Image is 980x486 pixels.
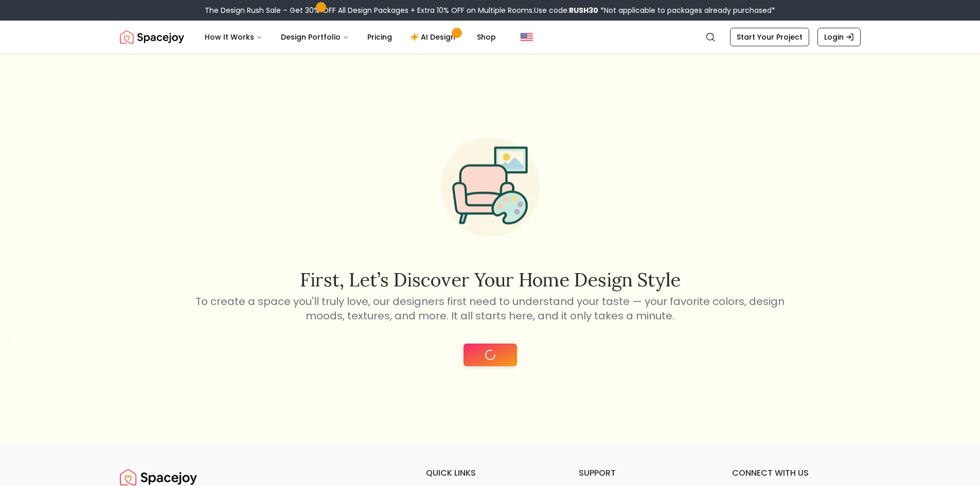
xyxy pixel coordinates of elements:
a: Start Your Project [730,28,809,46]
b: RUSH30 [569,5,598,15]
nav: Main [197,27,504,47]
img: Spacejoy Logo [120,27,184,47]
div: The Design Rush Sale – Get 30% OFF All Design Packages + Extra 10% OFF on Multiple Rooms. [205,5,775,15]
button: How It Works [197,27,271,47]
img: Start Style Quiz Illustration [424,121,556,253]
span: *Not applicable to packages already purchased* [598,5,775,15]
nav: Global [120,21,861,53]
h6: connect with us [732,467,861,479]
a: AI Design [402,27,467,47]
p: To create a space you'll truly love, our designers first need to understand your taste — your fav... [194,294,787,323]
span: Use code: [534,5,598,15]
a: Spacejoy [120,27,184,47]
button: Design Portfolio [273,27,357,47]
img: United States [521,31,533,43]
a: Login [817,28,861,46]
a: Shop [469,27,504,47]
h2: First, let’s discover your home design style [194,269,787,290]
h6: quick links [426,467,555,479]
h6: support [579,467,707,479]
a: Pricing [359,27,400,47]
